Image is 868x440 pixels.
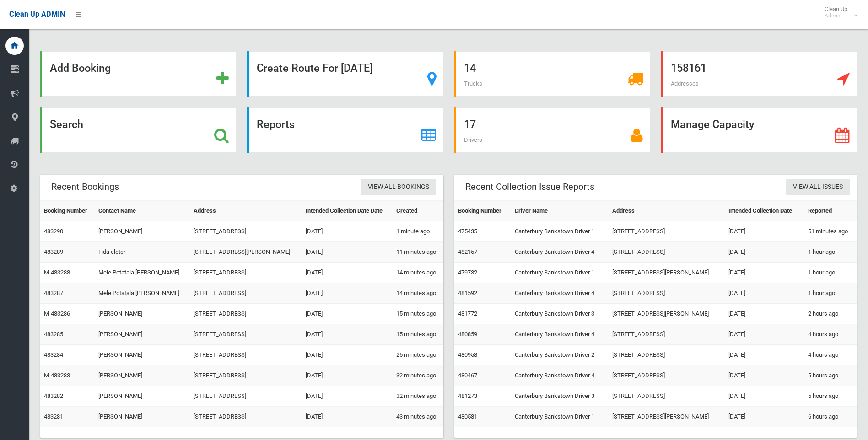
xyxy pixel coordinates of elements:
[725,283,804,304] td: [DATE]
[302,386,393,407] td: [DATE]
[661,107,857,153] a: Manage Capacity
[804,365,857,386] td: 5 hours ago
[464,136,482,143] span: Drivers
[458,248,477,255] a: 482157
[511,283,609,304] td: Canterbury Bankstown Driver 4
[302,201,393,221] th: Intended Collection Date Date
[804,221,857,242] td: 51 minutes ago
[44,228,63,235] a: 483290
[609,407,725,427] td: [STREET_ADDRESS][PERSON_NAME]
[511,386,609,407] td: Canterbury Bankstown Driver 3
[804,263,857,283] td: 1 hour ago
[511,221,609,242] td: Canterbury Bankstown Driver 1
[464,62,476,75] strong: 14
[44,331,63,338] a: 483285
[609,283,725,304] td: [STREET_ADDRESS]
[458,351,477,358] a: 480958
[609,324,725,345] td: [STREET_ADDRESS]
[257,62,372,75] strong: Create Route For [DATE]
[302,283,393,304] td: [DATE]
[671,62,706,75] strong: 158161
[302,221,393,242] td: [DATE]
[50,118,83,131] strong: Search
[9,10,65,19] span: Clean Up ADMIN
[44,351,63,358] a: 483284
[464,80,482,87] span: Trucks
[609,201,725,221] th: Address
[609,365,725,386] td: [STREET_ADDRESS]
[609,221,725,242] td: [STREET_ADDRESS]
[302,345,393,365] td: [DATE]
[95,324,190,345] td: [PERSON_NAME]
[190,263,302,283] td: [STREET_ADDRESS]
[725,304,804,324] td: [DATE]
[393,242,443,263] td: 11 minutes ago
[804,345,857,365] td: 4 hours ago
[393,386,443,407] td: 32 minutes ago
[44,372,70,379] a: M-483283
[95,386,190,407] td: [PERSON_NAME]
[458,310,477,317] a: 481772
[609,345,725,365] td: [STREET_ADDRESS]
[458,372,477,379] a: 480467
[804,201,857,221] th: Reported
[511,201,609,221] th: Driver Name
[40,201,95,221] th: Booking Number
[247,51,443,97] a: Create Route For [DATE]
[95,283,190,304] td: Mele Potatala [PERSON_NAME]
[671,80,699,87] span: Addresses
[190,283,302,304] td: [STREET_ADDRESS]
[725,386,804,407] td: [DATE]
[804,324,857,345] td: 4 hours ago
[609,242,725,263] td: [STREET_ADDRESS]
[804,283,857,304] td: 1 hour ago
[454,201,511,221] th: Booking Number
[804,304,857,324] td: 2 hours ago
[725,263,804,283] td: [DATE]
[393,365,443,386] td: 32 minutes ago
[804,242,857,263] td: 1 hour ago
[190,345,302,365] td: [STREET_ADDRESS]
[725,242,804,263] td: [DATE]
[44,413,63,420] a: 483281
[454,107,650,153] a: 17 Drivers
[44,248,63,255] a: 483289
[725,407,804,427] td: [DATE]
[95,221,190,242] td: [PERSON_NAME]
[804,407,857,427] td: 6 hours ago
[95,201,190,221] th: Contact Name
[40,178,130,196] header: Recent Bookings
[247,107,443,153] a: Reports
[820,5,857,19] span: Clean Up
[95,304,190,324] td: [PERSON_NAME]
[393,304,443,324] td: 15 minutes ago
[725,221,804,242] td: [DATE]
[190,365,302,386] td: [STREET_ADDRESS]
[511,345,609,365] td: Canterbury Bankstown Driver 2
[40,51,236,97] a: Add Booking
[458,392,477,399] a: 481273
[190,201,302,221] th: Address
[458,228,477,235] a: 475435
[804,386,857,407] td: 5 hours ago
[95,263,190,283] td: Mele Potatala [PERSON_NAME]
[393,345,443,365] td: 25 minutes ago
[609,304,725,324] td: [STREET_ADDRESS][PERSON_NAME]
[190,304,302,324] td: [STREET_ADDRESS]
[95,345,190,365] td: [PERSON_NAME]
[361,179,436,196] a: View All Bookings
[786,179,850,196] a: View All Issues
[95,365,190,386] td: [PERSON_NAME]
[95,407,190,427] td: [PERSON_NAME]
[190,386,302,407] td: [STREET_ADDRESS]
[393,263,443,283] td: 14 minutes ago
[393,201,443,221] th: Created
[50,62,111,75] strong: Add Booking
[393,283,443,304] td: 14 minutes ago
[393,407,443,427] td: 43 minutes ago
[725,324,804,345] td: [DATE]
[44,310,70,317] a: M-483286
[302,324,393,345] td: [DATE]
[302,263,393,283] td: [DATE]
[302,365,393,386] td: [DATE]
